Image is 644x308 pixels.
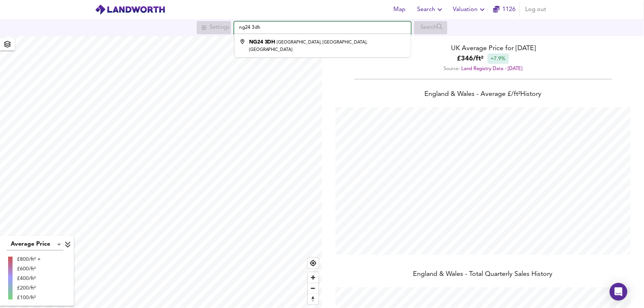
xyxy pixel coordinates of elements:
button: Reset bearing to north [308,294,318,304]
a: Land Registry Data - [DATE] [461,66,522,71]
div: Search for a location first or explore the map [414,21,448,34]
small: [GEOGRAPHIC_DATA], [GEOGRAPHIC_DATA], [GEOGRAPHIC_DATA] [249,40,368,52]
input: Enter a location... [234,21,411,34]
div: Average Price [7,239,63,250]
button: Search [414,2,447,17]
span: Map [391,4,409,15]
button: 1126 [493,2,516,17]
button: Map [388,2,411,17]
div: Open Intercom Messenger [610,283,627,301]
div: £200/ft² [17,284,41,292]
span: Zoom out [308,283,318,294]
button: Log out [523,2,550,17]
div: £600/ft² [17,265,41,273]
b: £ 346 / ft² [457,54,484,64]
span: Valuation [453,4,487,15]
button: Zoom out [308,283,318,294]
span: Reset bearing to north [308,294,318,304]
div: £800/ft² + [17,256,41,263]
button: Find my location [308,258,318,269]
img: logo [95,4,165,15]
strong: NG24 3DH [249,39,276,45]
a: 1126 [493,4,516,15]
span: Search [417,4,444,15]
button: Zoom in [308,272,318,283]
span: Log out [526,4,547,15]
button: Valuation [450,2,490,17]
div: £400/ft² [17,275,41,282]
div: £100/ft² [17,294,41,301]
div: +7.9% [488,53,509,64]
div: Search for a location first or explore the map [197,21,231,34]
